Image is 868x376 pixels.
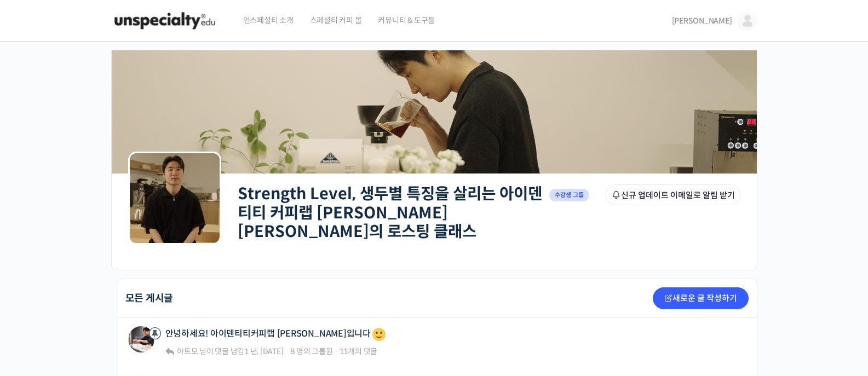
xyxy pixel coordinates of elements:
[244,346,283,356] a: 1 년, [DATE]
[334,346,338,356] span: ·
[653,287,749,309] a: 새로운 글 작성하기
[177,346,198,356] span: 아트모
[238,184,542,241] a: Strength Level, 생두별 특징을 살리는 아이덴티티 커피랩 [PERSON_NAME] [PERSON_NAME]의 로스팅 클래스
[175,346,283,356] span: 님이 댓글 남김
[340,346,377,356] span: 11개의 댓글
[175,346,198,356] a: 아트모
[549,189,590,201] span: 수강생 그룹
[290,346,332,356] span: 8 명의 그룹원
[125,293,174,303] h2: 모든 게시글
[128,152,221,245] img: Group logo of Strength Level, 생두별 특징을 살리는 아이덴티티 커피랩 윤원균 대표의 로스팅 클래스
[606,184,740,205] button: 신규 업데이트 이메일로 알림 받기
[372,328,386,341] img: 🙂
[672,16,732,26] span: [PERSON_NAME]
[165,326,387,343] a: 안녕하세요! 아이덴티티커피랩 [PERSON_NAME]입니다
